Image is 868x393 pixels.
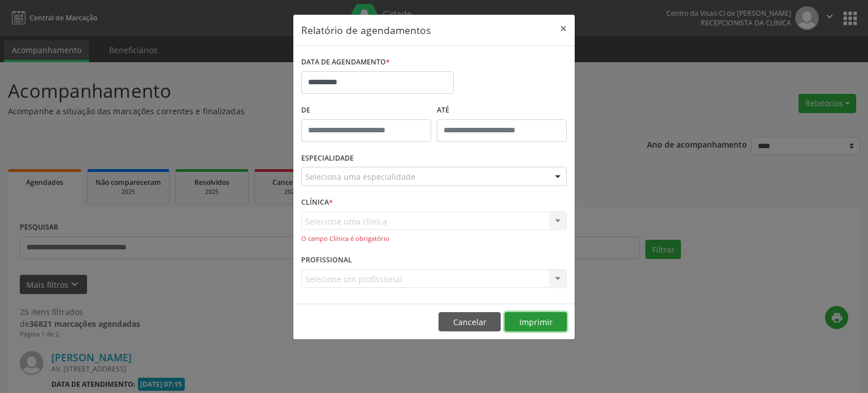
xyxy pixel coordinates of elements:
[301,252,352,269] label: PROFISSIONAL
[552,15,575,42] button: Close
[305,171,415,183] span: Seleciona uma especialidade
[301,54,390,71] label: DATA DE AGENDAMENTO
[439,312,501,331] button: Cancelar
[301,234,567,244] div: O campo Clínica é obrigatório
[301,23,431,37] h5: Relatório de agendamentos
[437,102,567,119] label: ATÉ
[505,312,567,331] button: Imprimir
[301,102,431,119] label: De
[301,150,354,167] label: ESPECIALIDADE
[301,194,333,211] label: CLÍNICA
